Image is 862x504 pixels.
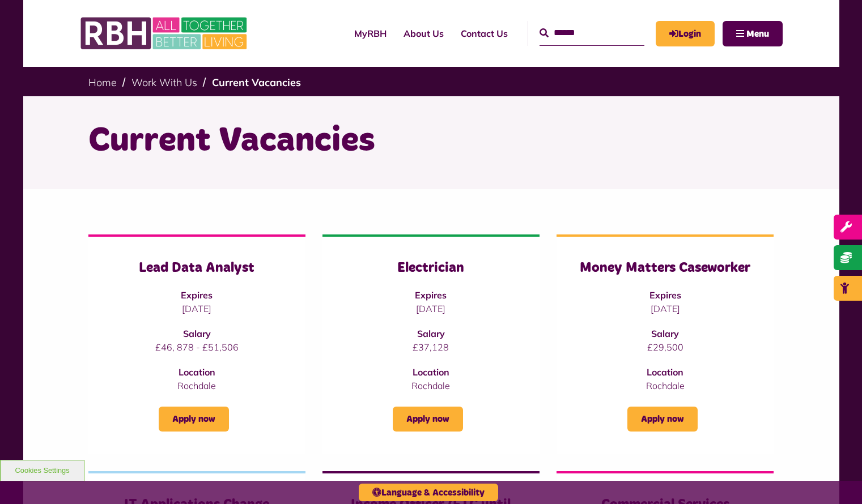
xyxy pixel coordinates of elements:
[452,18,516,49] a: Contact Us
[359,484,498,501] button: Language & Accessibility
[811,453,862,504] iframe: Netcall Web Assistant for live chat
[345,379,517,392] p: Rochdale
[393,407,463,432] a: Apply now
[345,259,517,277] h3: Electrician
[159,407,229,432] a: Apply now
[345,302,517,315] p: [DATE]
[579,340,751,354] p: £29,500
[723,21,783,46] button: Navigation
[88,76,117,89] a: Home
[346,18,395,49] a: MyRBH
[131,76,197,89] a: Work With Us
[656,21,715,46] a: MyRBH
[345,340,517,354] p: £37,128
[111,340,283,354] p: £46, 878 - £51,506
[413,366,449,378] strong: Location
[111,379,283,392] p: Rochdale
[88,119,774,163] h1: Current Vacancies
[111,302,283,315] p: [DATE]
[579,302,751,315] p: [DATE]
[579,379,751,392] p: Rochdale
[111,259,283,277] h3: Lead Data Analyst
[627,407,698,432] a: Apply now
[212,76,301,89] a: Current Vacancies
[183,328,211,339] strong: Salary
[415,289,447,301] strong: Expires
[746,29,769,39] span: Menu
[647,366,683,378] strong: Location
[80,11,250,55] img: RBH
[181,289,213,301] strong: Expires
[179,366,215,378] strong: Location
[579,259,751,277] h3: Money Matters Caseworker
[649,289,681,301] strong: Expires
[651,328,679,339] strong: Salary
[395,18,452,49] a: About Us
[417,328,445,339] strong: Salary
